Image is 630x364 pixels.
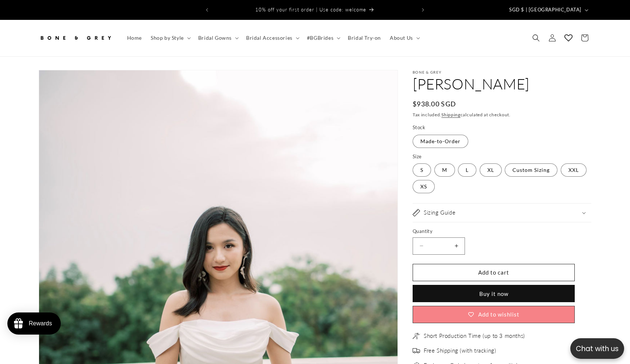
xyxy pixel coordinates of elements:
[198,35,232,41] span: Bridal Gowns
[561,163,587,177] label: XXL
[413,306,575,323] button: Add to wishlist
[29,320,52,327] div: Rewards
[343,30,385,46] a: Bridal Try-on
[413,204,591,222] summary: Sizing Guide
[424,347,496,354] span: Free Shipping (with tracking)
[127,35,142,41] span: Home
[385,30,423,46] summary: About Us
[413,111,591,119] div: Tax included. calculated at checkout.
[570,343,624,354] p: Chat with us
[424,209,455,216] h2: Sizing Guide
[123,30,146,46] a: Home
[413,180,435,193] label: XS
[151,35,184,41] span: Shop by Style
[413,124,426,131] legend: Stock
[413,74,591,93] h1: [PERSON_NAME]
[413,99,456,109] span: $938.00 SGD
[194,30,242,46] summary: Bridal Gowns
[199,3,215,17] button: Previous announcement
[36,27,115,49] a: Bone and Grey Bridal
[242,30,302,46] summary: Bridal Accessories
[458,163,476,177] label: L
[348,35,381,41] span: Bridal Try-on
[505,163,557,177] label: Custom Sizing
[528,30,544,46] summary: Search
[390,35,413,41] span: About Us
[441,112,461,117] a: Shipping
[424,332,525,340] span: Short Production Time (up to 3 months)
[434,163,455,177] label: M
[302,30,343,46] summary: #BGBrides
[413,135,468,148] label: Made-to-Order
[246,35,293,41] span: Bridal Accessories
[413,285,575,302] button: Buy it now
[413,332,420,340] img: needle.png
[509,6,581,14] span: SGD $ | [GEOGRAPHIC_DATA]
[413,153,423,160] legend: Size
[480,163,502,177] label: XL
[413,163,431,177] label: S
[415,3,431,17] button: Next announcement
[413,70,591,74] p: Bone & Grey
[307,35,333,41] span: #BGBrides
[570,338,624,359] button: Open chatbox
[255,7,366,13] span: 10% off your first order | Use code: welcome
[413,228,575,235] label: Quantity
[146,30,194,46] summary: Shop by Style
[39,30,112,46] img: Bone and Grey Bridal
[413,264,575,281] button: Add to cart
[505,3,591,17] button: SGD $ | [GEOGRAPHIC_DATA]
